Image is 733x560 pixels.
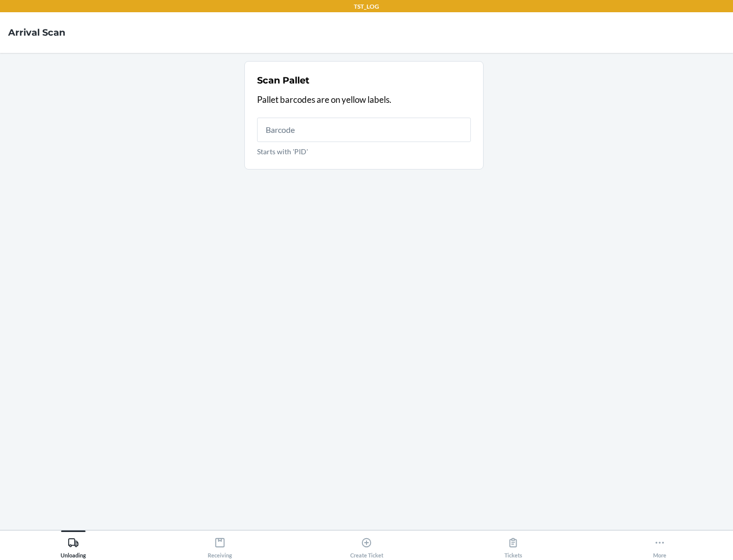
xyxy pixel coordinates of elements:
[61,533,86,558] div: Unloading
[350,533,383,558] div: Create Ticket
[293,530,440,558] button: Create Ticket
[147,530,293,558] button: Receiving
[257,74,309,87] h2: Scan Pallet
[354,2,379,11] p: TST_LOG
[208,533,232,558] div: Receiving
[586,530,733,558] button: More
[440,530,586,558] button: Tickets
[653,533,666,558] div: More
[504,533,522,558] div: Tickets
[257,146,471,157] p: Starts with 'PID'
[8,26,65,39] h4: Arrival Scan
[257,118,471,142] input: Starts with 'PID'
[257,93,471,106] p: Pallet barcodes are on yellow labels.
